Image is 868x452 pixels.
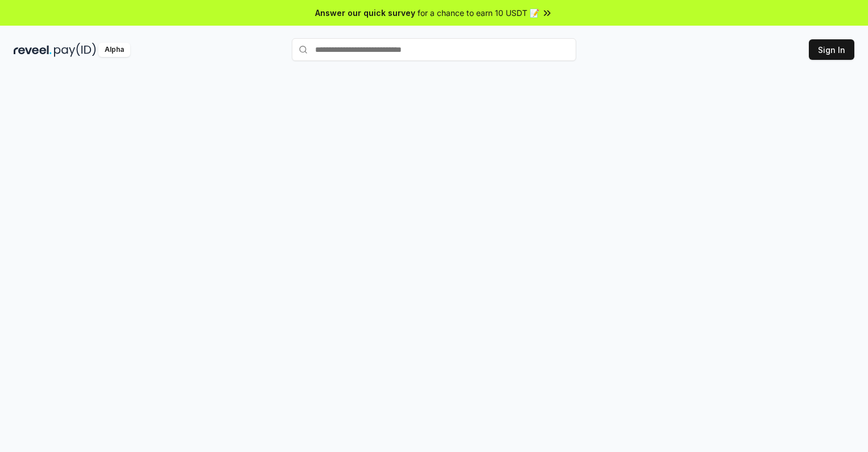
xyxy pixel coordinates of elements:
[315,7,415,19] span: Answer our quick survey
[98,43,130,57] div: Alpha
[809,39,854,60] button: Sign In
[54,43,96,57] img: pay_id
[14,43,52,57] img: reveel_dark
[418,7,539,19] span: for a chance to earn 10 USDT 📝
